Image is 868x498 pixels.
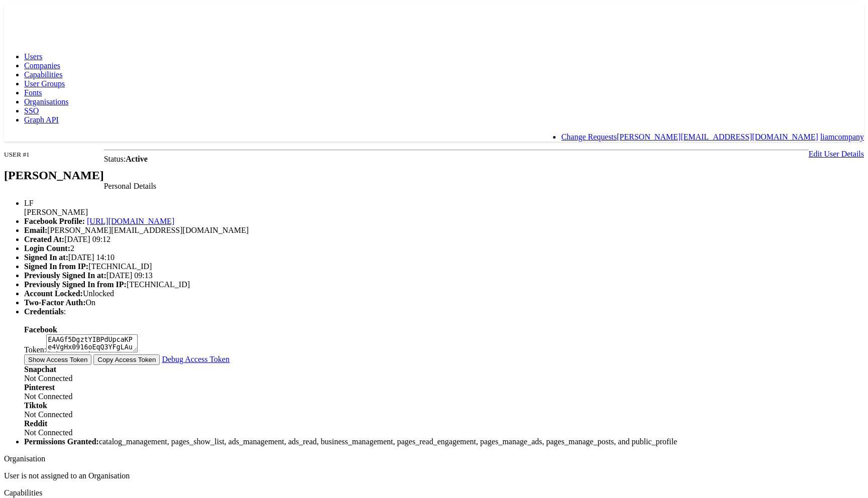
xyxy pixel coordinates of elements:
[24,298,864,307] li: On
[24,244,864,253] li: 2
[46,334,138,352] textarea: EAAGf5DgztYIBPdUpcaKPe4VgHx0916oEqQ3YFgLAuk2hgIRYT7AkwVWt9ae6SFMkJuu4riZBR0IcYJuWZC3CZBtOUeZCCEJZ...
[24,354,91,365] button: Show Access Token
[24,262,88,271] b: Signed In from IP:
[24,52,42,61] a: Users
[24,235,64,243] b: Created At:
[24,419,864,437] div: Not Connected
[4,488,864,497] div: Capabilities
[24,334,864,354] div: Token:
[4,169,104,182] h2: [PERSON_NAME]
[24,253,864,262] li: [DATE] 14:10
[24,61,60,70] a: Companies
[24,235,864,244] li: [DATE] 09:12
[24,419,47,428] b: Reddit
[24,244,70,253] b: Login Count:
[24,97,69,106] a: Organisations
[24,253,68,262] b: Signed In at:
[24,289,864,298] li: Unlocked
[24,437,864,446] li: catalog_management, pages_show_list, ads_management, ads_read, business_management, pages_read_en...
[24,271,106,280] b: Previously Signed In at:
[24,365,864,383] div: Not Connected
[24,280,864,289] li: [TECHNICAL_ID]
[24,226,47,234] b: Email:
[820,133,864,141] a: liamcompany
[87,217,174,225] a: [URL][DOMAIN_NAME]
[93,354,160,365] button: Copy Access Token
[24,401,47,410] b: Tiktok
[24,401,864,419] div: Not Connected
[24,79,65,88] a: User Groups
[617,133,818,141] a: [PERSON_NAME][EMAIL_ADDRESS][DOMAIN_NAME]
[24,217,85,225] b: Facebook Profile:
[809,150,864,158] a: Edit User Details
[24,226,864,235] li: [PERSON_NAME][EMAIL_ADDRESS][DOMAIN_NAME]
[126,155,148,163] b: Active
[24,280,127,289] b: Previously Signed In from IP:
[4,155,864,164] div: Status:
[24,325,57,334] b: Facebook
[24,262,864,271] li: [TECHNICAL_ID]
[4,182,864,191] div: Personal Details
[24,115,59,124] a: Graph API
[24,271,864,280] li: [DATE] 09:13
[4,454,864,463] div: Organisation
[24,298,86,307] b: Two-Factor Auth:
[24,307,864,437] li: :
[24,437,99,446] b: Permissions Granted:
[24,199,864,217] li: [PERSON_NAME]
[24,383,55,392] b: Pinterest
[162,355,230,363] a: Debug Access Token
[4,471,864,480] p: User is not assigned to an Organisation
[24,88,42,97] a: Fonts
[24,307,64,316] b: Credentials
[24,70,62,79] a: Capabilities
[4,151,30,158] small: USER #1
[24,289,83,298] b: Account Locked:
[24,365,56,374] b: Snapchat
[24,383,864,401] div: Not Connected
[24,199,864,208] div: LF
[24,106,39,115] a: SSO
[561,133,617,141] a: Change Requests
